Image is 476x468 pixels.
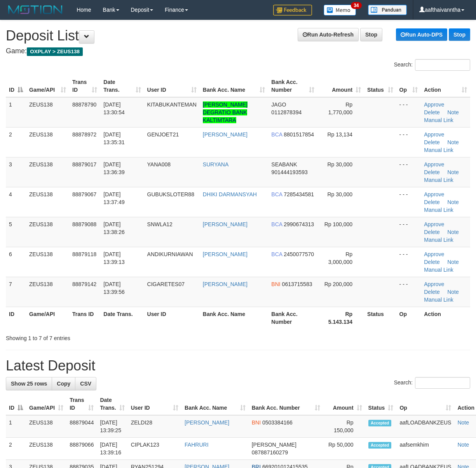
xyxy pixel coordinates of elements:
a: Approve [424,161,444,168]
span: KITABUKANTEMAN [147,101,197,108]
a: Approve [424,251,444,257]
a: [PERSON_NAME] [203,251,248,257]
td: - - - [396,187,421,217]
span: Rp 13,134 [328,131,353,138]
img: MOTION_logo.png [6,4,65,16]
span: 88879067 [72,191,96,197]
td: [DATE] 13:39:25 [97,415,127,438]
a: CSV [75,377,96,390]
a: [PERSON_NAME] DEGRATIO BANK KALTIMTARA [203,101,248,123]
img: panduan.png [368,5,407,15]
span: SEABANK [271,161,297,168]
td: ZEUS138 [26,277,69,307]
th: Status [364,307,396,329]
a: Run Auto-DPS [396,28,447,41]
span: [PERSON_NAME] [252,442,296,448]
h1: Latest Deposit [6,358,470,374]
th: Bank Acc. Name: activate to sort column ascending [200,75,269,97]
span: Show 25 rows [11,381,47,387]
a: Approve [424,191,444,197]
span: JAGO [271,101,286,108]
td: - - - [396,127,421,157]
td: ZEUS138 [26,247,69,277]
th: Action: activate to sort column ascending [421,75,470,97]
td: 1 [6,97,26,127]
th: ID: activate to sort column descending [6,75,26,97]
th: Bank Acc. Number: activate to sort column ascending [249,393,323,415]
th: Game/API: activate to sort column ascending [26,75,69,97]
span: Copy 2990674313 to clipboard [284,221,314,227]
th: User ID [144,307,200,329]
span: Accepted [368,420,392,426]
span: [DATE] 13:37:49 [103,191,125,205]
span: Copy 0503384166 to clipboard [262,419,293,426]
span: Copy 0613715583 to clipboard [282,281,312,287]
td: ZEUS138 [26,127,69,157]
td: - - - [396,97,421,127]
span: Rp 1,770,000 [328,101,352,115]
a: Note [457,419,469,426]
a: [PERSON_NAME] [185,419,229,426]
a: Show 25 rows [6,377,52,390]
th: Game/API: activate to sort column ascending [26,393,66,415]
th: User ID: activate to sort column ascending [144,75,200,97]
a: Note [447,199,459,205]
a: Note [447,289,459,295]
span: CIGARETES07 [147,281,185,287]
th: Rp 5.143.134 [317,307,364,329]
span: BCA [271,221,282,227]
th: Op: activate to sort column ascending [396,393,454,415]
a: Note [447,139,459,145]
span: Copy 0112878394 to clipboard [271,109,302,115]
th: Amount: activate to sort column ascending [317,75,364,97]
span: Copy [57,381,70,387]
span: YANA008 [147,161,171,168]
a: Manual Link [424,117,453,123]
th: Amount: activate to sort column ascending [323,393,365,415]
a: Approve [424,131,444,138]
th: Trans ID: activate to sort column ascending [66,393,97,415]
a: Note [447,259,459,265]
span: [DATE] 13:39:56 [103,281,125,295]
td: ZEUS138 [26,217,69,247]
th: Status: activate to sort column ascending [364,75,396,97]
a: Manual Link [424,237,453,243]
td: CIPLAK123 [128,438,181,460]
th: Bank Acc. Name [200,307,269,329]
a: [PERSON_NAME] [203,281,248,287]
td: 4 [6,187,26,217]
span: 88878790 [72,101,96,108]
th: ID [6,307,26,329]
a: Manual Link [424,177,453,183]
a: Delete [424,259,439,265]
th: Date Trans.: activate to sort column ascending [100,75,144,97]
th: Action [421,307,470,329]
span: 88879142 [72,281,96,287]
td: Rp 150,000 [323,415,365,438]
input: Search: [415,59,470,71]
a: Delete [424,139,439,145]
span: GUBUKSLOTER88 [147,191,194,197]
label: Search: [394,377,470,389]
th: User ID: activate to sort column ascending [128,393,181,415]
td: aafsemkhim [396,438,454,460]
a: Run Auto-Refresh [298,28,359,41]
span: OXPLAY > ZEUS138 [27,47,83,56]
a: FAHRURI [185,442,208,448]
td: 2 [6,438,26,460]
th: Trans ID [69,307,100,329]
a: Copy [52,377,75,390]
span: Rp 200,000 [324,281,352,287]
td: [DATE] 13:39:16 [97,438,127,460]
a: Delete [424,199,439,205]
th: Bank Acc. Number: activate to sort column ascending [268,75,317,97]
span: [DATE] 13:30:54 [103,101,125,115]
td: ZEUS138 [26,187,69,217]
span: 88879017 [72,161,96,168]
td: aafLOADBANKZEUS [396,415,454,438]
td: ZELDI28 [128,415,181,438]
span: [DATE] 13:39:13 [103,251,125,265]
td: 3 [6,157,26,187]
td: - - - [396,247,421,277]
th: Trans ID: activate to sort column ascending [69,75,100,97]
